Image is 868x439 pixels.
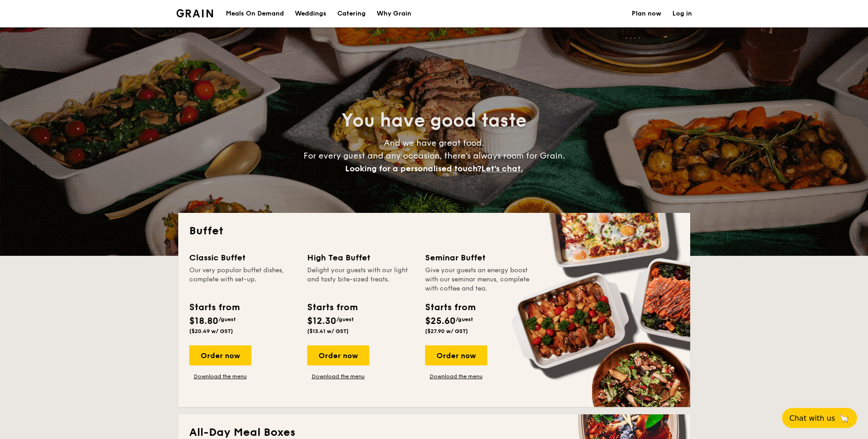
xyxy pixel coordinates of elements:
[189,316,218,327] span: $18.80
[189,328,233,334] span: ($20.49 w/ GST)
[345,164,481,174] span: Looking for a personalised touch?
[336,316,354,323] span: /guest
[189,251,296,264] div: Classic Buffet
[481,164,523,174] span: Let's chat.
[307,328,349,334] span: ($13.41 w/ GST)
[425,345,487,365] div: Order now
[307,345,369,365] div: Order now
[176,9,213,17] img: Grain
[307,301,357,314] div: Starts from
[425,266,532,293] div: Give your guests an energy boost with our seminar menus, complete with coffee and tea.
[307,373,369,380] a: Download the menu
[782,408,857,428] button: Chat with us🦙
[425,373,487,380] a: Download the menu
[218,316,236,323] span: /guest
[307,251,414,264] div: High Tea Buffet
[789,414,835,423] span: Chat with us
[189,224,679,238] h2: Buffet
[176,9,213,17] a: Logotype
[425,301,475,314] div: Starts from
[425,328,468,334] span: ($27.90 w/ GST)
[425,251,532,264] div: Seminar Buffet
[341,110,527,132] span: You have good taste
[189,345,251,365] div: Order now
[304,138,565,174] span: And we have great food. For every guest and any occasion, there’s always room for Grain.
[189,266,296,293] div: Our very popular buffet dishes, complete with set-up.
[839,413,850,423] span: 🦙
[456,316,473,323] span: /guest
[189,301,239,314] div: Starts from
[189,373,251,380] a: Download the menu
[425,316,456,327] span: $25.60
[307,266,414,293] div: Delight your guests with our light and tasty bite-sized treats.
[307,316,336,327] span: $12.30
